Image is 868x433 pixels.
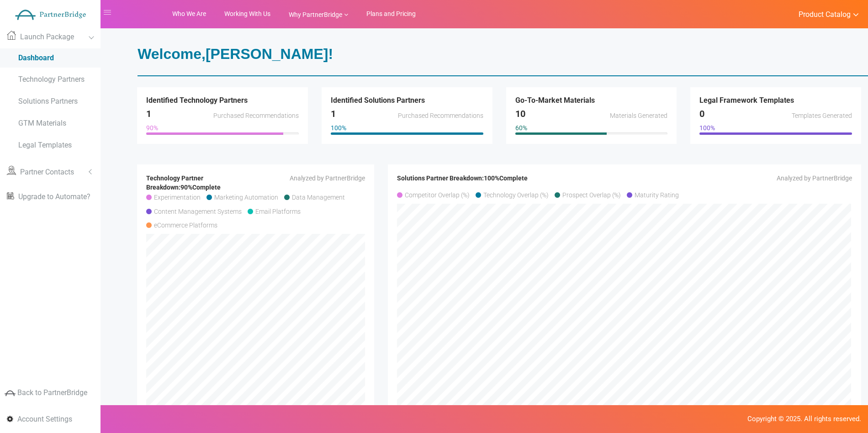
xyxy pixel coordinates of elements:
[18,119,66,127] span: GTM Materials
[397,190,470,199] h5: Competitor Overlap (%)
[17,415,72,423] span: Account Settings
[5,388,16,399] img: greyIcon.png
[248,206,301,215] h5: Email Platforms
[263,174,365,183] p: Analyzed by PartnerBridge
[18,141,72,149] span: Legal Templates
[180,184,192,191] span: 90%
[631,174,852,183] p: Analyzed by PartnerBridge
[476,190,549,199] h5: Technology Overlap (%)
[484,174,499,182] span: 100%
[18,75,85,84] span: Technology Partners
[146,108,151,119] span: 1
[627,190,679,199] h5: Maturity Rating
[206,192,278,201] h5: Marketing Automation
[515,124,527,132] span: 60%
[397,174,528,182] b: Solutions Partner Breakdown: Complete
[699,124,715,132] span: 100%
[17,388,87,397] span: Back to PartnerBridge
[799,10,851,19] span: Product Catalog
[331,124,346,132] span: 100%
[146,124,158,132] span: 90%
[146,174,221,191] b: Technology Partner Breakdown: Complete
[20,168,74,176] span: Partner Contacts
[792,112,852,119] span: Templates Generated
[18,97,78,106] span: Solutions Partners
[7,414,861,424] p: Copyright © 2025. All rights reserved.
[146,220,217,229] h5: eCommerce Platforms
[331,96,483,105] h5: Identified Solutions Partners
[146,96,299,105] h5: Identified Technology Partners
[18,53,54,62] span: Dashboard
[18,192,90,201] span: Upgrade to Automate?
[398,112,483,119] span: Purchased Recommendations
[146,206,242,215] h5: Content Management Systems
[20,32,74,41] span: Launch Package
[213,112,299,119] span: Purchased Recommendations
[610,112,667,119] span: Materials Generated
[789,8,859,20] a: Product Catalog
[284,192,345,201] h5: Data Management
[206,46,328,62] span: [PERSON_NAME]
[515,108,525,119] span: 10
[515,96,668,105] h5: Go-To-Market Materials
[699,108,704,119] span: 0
[699,96,852,105] h5: Legal Framework Templates
[331,108,336,119] span: 1
[555,190,621,199] h5: Prospect Overlap (%)
[138,46,333,62] strong: Welcome, !
[146,192,201,201] h5: Experimentation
